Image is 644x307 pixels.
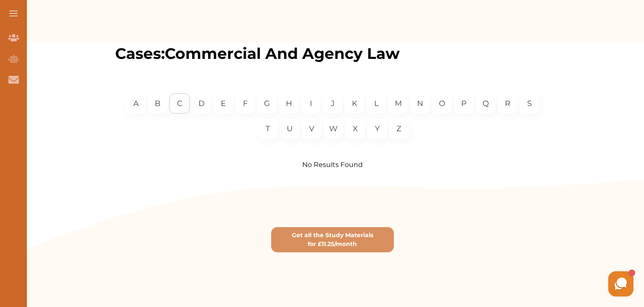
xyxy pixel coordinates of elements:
[264,98,270,109] p: G
[287,123,293,135] p: U
[115,42,550,65] p: Cases: Commercial And Agency Law
[310,98,312,109] p: I
[505,98,510,109] p: R
[329,123,338,135] p: W
[396,123,401,135] p: Z
[417,98,423,109] p: N
[155,98,161,109] p: B
[352,98,357,109] p: K
[309,123,314,135] p: V
[133,98,139,109] p: A
[331,98,335,109] p: J
[271,227,393,252] button: [object Object]
[395,98,402,109] p: M
[461,98,467,109] p: P
[115,160,550,170] p: No Results Found
[442,269,636,299] iframe: HelpCrunch
[243,98,248,109] p: F
[266,123,270,135] p: T
[221,98,226,109] p: E
[483,98,489,109] p: Q
[292,231,373,249] p: Get all the Study Materials for £11.25/month
[198,98,205,109] p: D
[527,98,532,109] p: S
[374,98,379,109] p: L
[286,98,292,109] p: H
[177,98,182,109] p: C
[375,123,380,135] p: Y
[439,98,445,109] p: O
[353,123,358,135] p: X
